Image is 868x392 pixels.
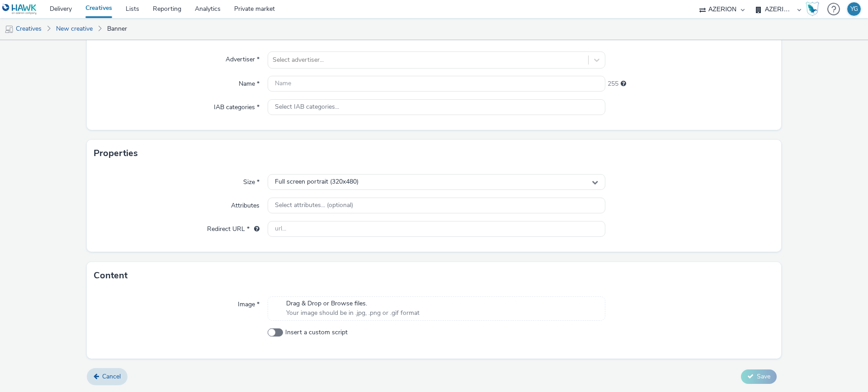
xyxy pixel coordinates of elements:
span: Your image should be in .jpg, .png or .gif format [286,309,420,318]
span: Full screen portrait (320x480) [275,178,359,186]
label: Redirect URL * [203,221,263,234]
span: Drag & Drop or Browse files. [286,299,420,308]
label: Image * [234,296,263,309]
h3: Properties [94,147,138,160]
div: URL will be used as a validation URL with some SSPs and it will be the redirection URL of your cr... [250,225,259,234]
a: Hawk Academy [806,2,823,16]
span: Cancel [102,372,121,381]
label: Advertiser * [222,51,263,64]
span: Select attributes... (optional) [275,202,353,209]
span: 255 [608,79,618,88]
span: Save [757,372,770,381]
span: Select IAB categories... [275,103,339,111]
label: Attributes [227,198,263,210]
label: Size * [240,174,263,187]
img: undefined Logo [2,4,37,15]
span: Insert a custom script [285,328,348,337]
button: Save [741,369,777,384]
label: Name * [235,76,263,88]
a: Cancel [87,368,127,385]
a: Banner [103,18,132,40]
img: mobile [5,25,14,34]
div: Maximum 255 characters [621,79,626,88]
input: url... [268,221,605,237]
img: Hawk Academy [806,2,819,16]
a: New creative [52,18,97,40]
div: YG [850,2,858,16]
label: IAB categories * [210,99,263,112]
h3: Content [94,269,127,282]
input: Name [268,76,605,92]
